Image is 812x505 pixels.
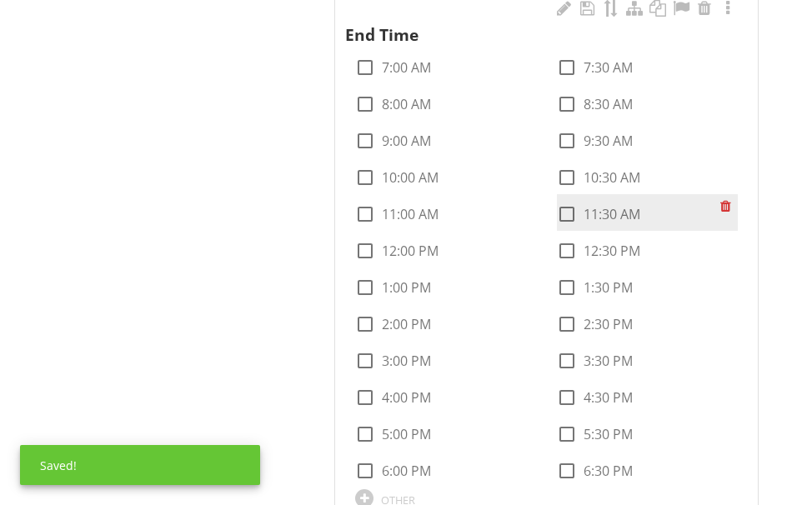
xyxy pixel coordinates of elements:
[382,426,431,442] label: 5:00 PM
[584,242,640,259] label: 12:30 PM
[584,279,633,296] label: 1:30 PM
[584,462,633,479] label: 6:30 PM
[382,462,431,479] label: 6:00 PM
[382,316,431,332] label: 2:00 PM
[584,316,633,332] label: 2:30 PM
[584,169,640,186] label: 10:30 AM
[584,132,633,149] label: 9:30 AM
[382,59,431,76] label: 7:00 AM
[584,352,633,369] label: 3:30 PM
[584,96,633,112] label: 8:30 AM
[382,132,431,149] label: 9:00 AM
[382,389,431,406] label: 4:00 PM
[382,206,439,222] label: 11:00 AM
[20,445,260,485] div: Saved!
[382,242,439,259] label: 12:00 PM
[382,352,431,369] label: 3:00 PM
[584,59,633,76] label: 7:30 AM
[584,426,633,442] label: 5:30 PM
[382,279,431,296] label: 1:00 PM
[382,96,431,112] label: 8:00 AM
[382,169,439,186] label: 10:00 AM
[584,389,633,406] label: 4:30 PM
[584,206,640,222] label: 11:30 AM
